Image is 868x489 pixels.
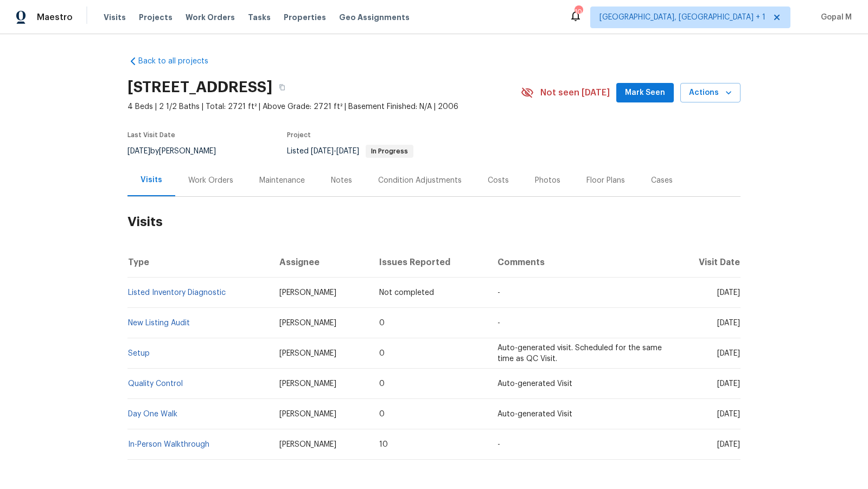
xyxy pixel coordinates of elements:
[540,87,610,98] span: Not seen [DATE]
[816,12,852,23] span: Gopal M
[680,83,741,103] button: Actions
[336,147,359,155] span: [DATE]
[717,350,740,357] span: [DATE]
[616,83,674,103] button: Mark Seen
[497,344,662,363] span: Auto-generated visit. Scheduled for the same time as QC Visit.
[379,410,385,418] span: 0
[127,247,271,278] th: Type
[279,410,336,418] span: [PERSON_NAME]
[311,147,359,155] span: -
[141,175,162,185] div: Visits
[339,12,410,23] span: Geo Assignments
[279,441,336,448] span: [PERSON_NAME]
[127,132,175,138] span: Last Visit Date
[378,175,462,186] div: Condition Adjustments
[287,147,413,155] span: Listed
[272,78,292,97] button: Copy Address
[37,12,73,23] span: Maestro
[127,56,232,67] a: Back to all projects
[497,289,500,297] span: -
[287,132,311,138] span: Project
[188,175,233,186] div: Work Orders
[284,12,326,23] span: Properties
[279,289,336,297] span: [PERSON_NAME]
[488,175,509,186] div: Costs
[311,147,334,155] span: [DATE]
[259,175,305,186] div: Maintenance
[127,197,741,247] h2: Visits
[673,247,741,278] th: Visit Date
[128,410,177,418] a: Day One Walk
[497,410,572,418] span: Auto-generated Visit
[371,247,489,278] th: Issues Reported
[127,147,150,155] span: [DATE]
[586,175,625,186] div: Floor Plans
[128,350,150,357] a: Setup
[128,380,183,388] a: Quality Control
[248,14,271,21] span: Tasks
[186,12,235,23] span: Work Orders
[128,289,226,297] a: Listed Inventory Diagnostic
[127,82,272,93] h2: [STREET_ADDRESS]
[279,350,336,357] span: [PERSON_NAME]
[139,12,173,23] span: Projects
[279,380,336,388] span: [PERSON_NAME]
[331,175,352,186] div: Notes
[127,101,521,112] span: 4 Beds | 2 1/2 Baths | Total: 2721 ft² | Above Grade: 2721 ft² | Basement Finished: N/A | 2006
[489,247,673,278] th: Comments
[575,7,582,17] div: 10
[497,441,500,448] span: -
[717,410,740,418] span: [DATE]
[717,380,740,388] span: [DATE]
[379,319,385,327] span: 0
[497,380,572,388] span: Auto-generated Visit
[128,441,209,448] a: In-Person Walkthrough
[379,289,434,297] span: Not completed
[379,441,388,448] span: 10
[717,289,740,297] span: [DATE]
[717,441,740,448] span: [DATE]
[651,175,673,186] div: Cases
[535,175,560,186] div: Photos
[379,380,385,388] span: 0
[497,319,500,327] span: -
[104,12,126,23] span: Visits
[379,350,385,357] span: 0
[599,12,765,23] span: [GEOGRAPHIC_DATA], [GEOGRAPHIC_DATA] + 1
[279,319,336,327] span: [PERSON_NAME]
[367,148,412,155] span: In Progress
[625,86,665,100] span: Mark Seen
[128,319,190,327] a: New Listing Audit
[689,86,732,100] span: Actions
[271,247,371,278] th: Assignee
[717,319,740,327] span: [DATE]
[127,145,229,158] div: by [PERSON_NAME]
